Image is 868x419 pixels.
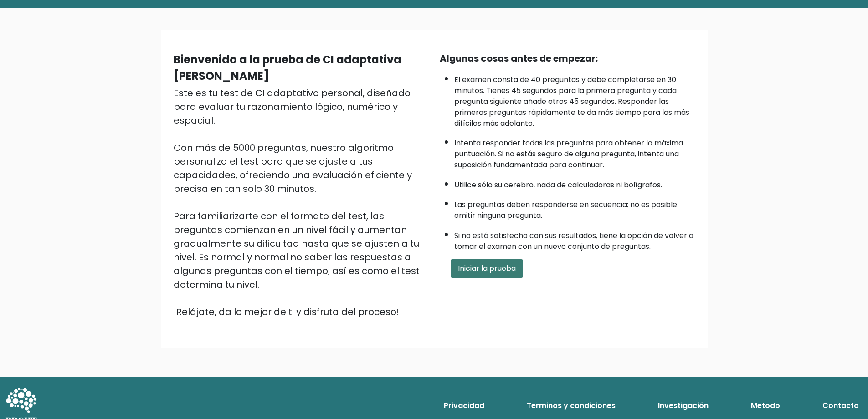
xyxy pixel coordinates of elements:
[454,199,677,221] font: Las preguntas deben responderse en secuencia; no es posible omitir ninguna pregunta.
[658,400,709,411] font: Investigación
[458,263,516,274] font: Iniciar la prueba
[444,400,484,411] font: Privacidad
[454,138,683,170] font: Intenta responder todas las preguntas para obtener la máxima puntuación. Si no estás seguro de al...
[454,180,662,190] font: Utilice sólo su cerebro, nada de calculadoras ni bolígrafos.
[819,397,863,415] a: Contacto
[174,87,411,127] font: Este es tu test de CI adaptativo personal, diseñado para evaluar tu razonamiento lógico, numérico...
[654,397,712,415] a: Investigación
[440,52,598,65] font: Algunas cosas antes de empezar:
[527,400,616,411] font: Términos y condiciones
[454,74,689,129] font: El examen consta de 40 preguntas y debe completarse en 30 minutos. Tienes 45 segundos para la pri...
[523,397,619,415] a: Términos y condiciones
[751,400,780,411] font: Método
[454,230,693,252] font: Si no está satisfecho con sus resultados, tiene la opción de volver a tomar el examen con un nuev...
[174,52,401,83] font: Bienvenido a la prueba de CI adaptativa [PERSON_NAME]
[174,141,412,195] font: Con más de 5000 preguntas, nuestro algoritmo personaliza el test para que se ajuste a tus capacid...
[822,400,859,411] font: Contacto
[174,210,420,291] font: Para familiarizarte con el formato del test, las preguntas comienzan en un nivel fácil y aumentan...
[451,259,523,278] button: Iniciar la prueba
[174,305,399,318] font: ¡Relájate, da lo mejor de ti y disfruta del proceso!
[747,397,784,415] a: Método
[440,397,488,415] a: Privacidad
